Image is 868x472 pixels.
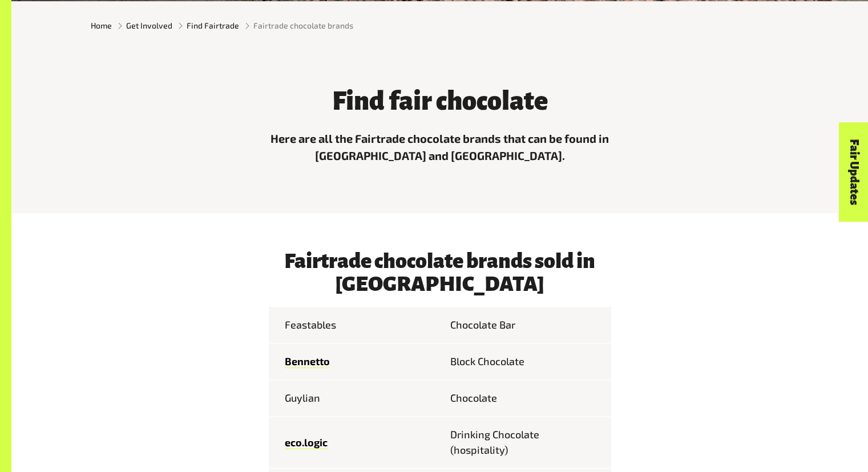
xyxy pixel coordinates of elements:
[440,417,611,469] td: Drinking Chocolate (hospitality)
[440,343,611,380] td: Block Chocolate
[440,307,611,343] td: Chocolate Bar
[269,380,440,417] td: Guylian
[285,355,330,368] a: Bennetto
[187,19,239,31] a: Find Fairtrade
[269,87,611,115] h3: Find fair chocolate
[285,436,328,449] a: eco.logic
[253,19,353,31] span: Fairtrade chocolate brands
[91,19,112,31] a: Home
[269,250,611,295] h3: Fairtrade chocolate brands sold in [GEOGRAPHIC_DATA]
[269,130,611,164] p: Here are all the Fairtrade chocolate brands that can be found in [GEOGRAPHIC_DATA] and [GEOGRAPHI...
[269,307,440,343] td: Feastables
[126,19,172,31] a: Get Involved
[440,380,611,417] td: Chocolate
